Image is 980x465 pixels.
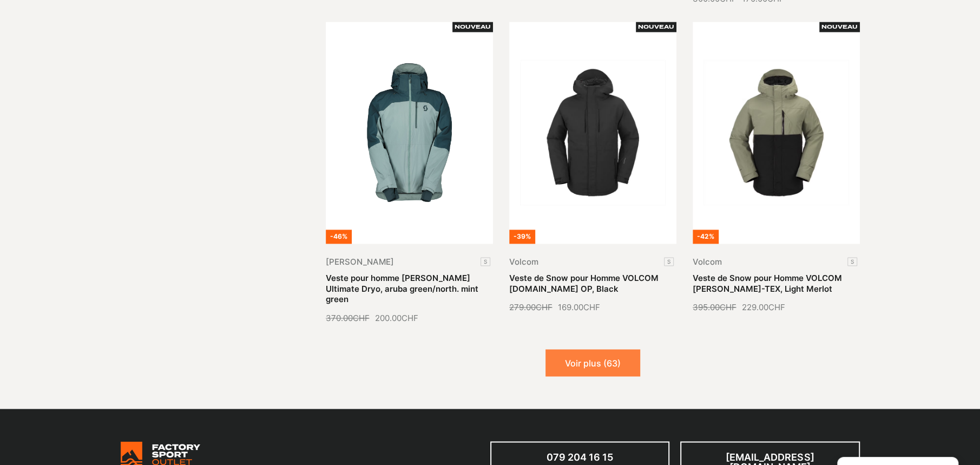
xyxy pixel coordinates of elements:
a: Veste pour homme [PERSON_NAME] Ultimate Dryo, aruba green/north. mint green [326,273,478,304]
a: Veste de Snow pour Homme VOLCOM [DOMAIN_NAME] OP, Black [509,273,659,294]
button: Voir plus (63) [545,349,640,376]
a: Veste de Snow pour Homme VOLCOM [PERSON_NAME]-TEX, Light Merlot [693,273,842,294]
